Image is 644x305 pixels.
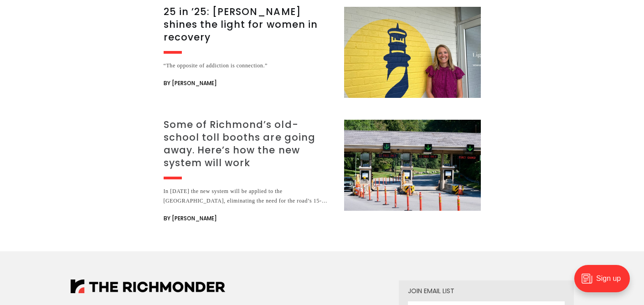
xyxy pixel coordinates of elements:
[164,61,333,71] div: “The opposite of addiction is connection.”
[344,120,481,211] img: Some of Richmond’s old-school toll booths are going away. Here’s how the new system will work
[164,213,217,224] span: By [PERSON_NAME]
[408,288,565,294] div: Join email list
[164,118,333,169] h3: Some of Richmond’s old-school toll booths are going away. Here’s how the new system will work
[71,280,225,293] img: The Richmonder Logo
[164,5,333,44] h3: 25 in ’25: [PERSON_NAME] shines the light for women in recovery
[164,187,333,206] div: In [DATE] the new system will be applied to the [GEOGRAPHIC_DATA], eliminating the need for the r...
[344,7,481,98] img: 25 in ’25: Emily DuBose shines the light for women in recovery
[164,7,481,98] a: 25 in ’25: [PERSON_NAME] shines the light for women in recovery “The opposite of addiction is con...
[164,120,481,224] a: Some of Richmond’s old-school toll booths are going away. Here’s how the new system will work In ...
[164,78,217,89] span: By [PERSON_NAME]
[567,260,644,305] iframe: portal-trigger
